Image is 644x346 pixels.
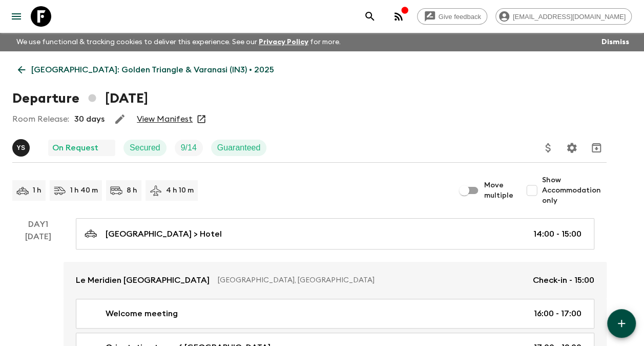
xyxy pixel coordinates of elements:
[218,275,525,285] p: [GEOGRAPHIC_DATA], [GEOGRAPHIC_DATA]
[6,6,27,27] button: menu
[106,307,178,320] p: Welcome meeting
[533,274,594,286] p: Check-in - 15:00
[127,185,137,196] p: 8 h
[12,33,345,51] p: We use functional & tracking cookies to deliver this experience. See our for more.
[76,299,594,329] a: Welcome meeting16:00 - 17:00
[586,138,607,158] button: Archive (Completed, Cancelled or Unsynced Departures only)
[417,8,487,25] a: Give feedback
[12,60,280,80] a: [GEOGRAPHIC_DATA]: Golden Triangle & Varanasi (IN3) • 2025
[76,274,210,286] p: Le Meridien [GEOGRAPHIC_DATA]
[495,8,632,25] div: [EMAIL_ADDRESS][DOMAIN_NAME]
[175,140,203,156] div: Trip Fill
[562,138,582,158] button: Settings
[542,175,607,206] span: Show Accommodation only
[433,13,487,21] span: Give feedback
[360,6,380,27] button: search adventures
[181,142,197,154] p: 9 / 14
[16,144,25,152] p: Y S
[12,218,64,230] p: Day 1
[259,39,308,46] a: Privacy Policy
[137,114,193,124] a: View Manifest
[538,138,558,158] button: Update Price, Early Bird Discount and Costs
[12,142,32,150] span: Yashvardhan Singh Shekhawat
[64,262,607,299] a: Le Meridien [GEOGRAPHIC_DATA][GEOGRAPHIC_DATA], [GEOGRAPHIC_DATA]Check-in - 15:00
[130,142,160,154] p: Secured
[534,307,581,320] p: 16:00 - 17:00
[12,139,32,157] button: YS
[12,88,148,109] h1: Departure [DATE]
[507,13,631,21] span: [EMAIL_ADDRESS][DOMAIN_NAME]
[217,142,261,154] p: Guaranteed
[74,113,105,125] p: 30 days
[599,35,632,49] button: Dismiss
[484,180,513,201] span: Move multiple
[70,185,98,196] p: 1 h 40 m
[123,140,167,156] div: Secured
[52,142,98,154] p: On Request
[533,228,581,240] p: 14:00 - 15:00
[76,218,594,249] a: [GEOGRAPHIC_DATA] > Hotel14:00 - 15:00
[166,185,194,196] p: 4 h 10 m
[31,64,274,76] p: [GEOGRAPHIC_DATA]: Golden Triangle & Varanasi (IN3) • 2025
[106,228,222,240] p: [GEOGRAPHIC_DATA] > Hotel
[12,113,69,125] p: Room Release:
[33,185,41,196] p: 1 h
